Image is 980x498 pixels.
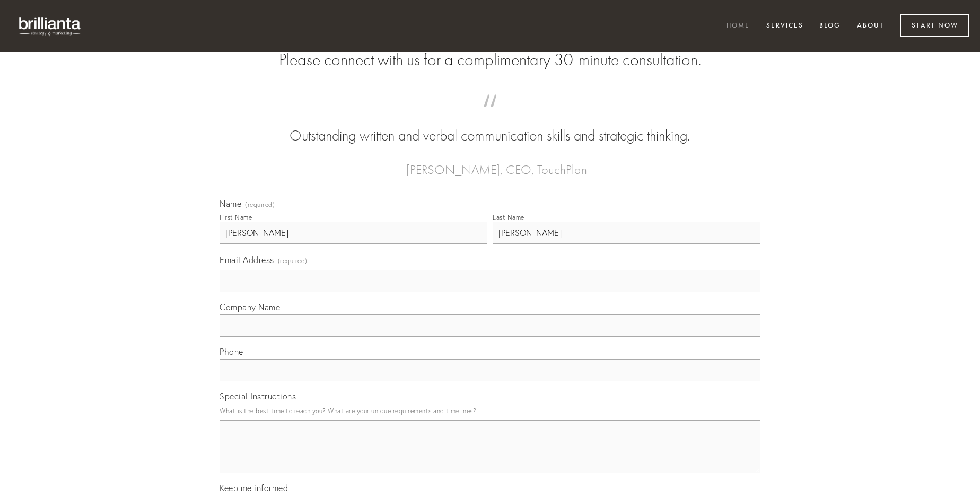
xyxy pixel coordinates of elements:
[850,18,891,35] a: About
[220,213,252,221] div: First Name
[220,50,760,70] h2: Please connect with us for a complimentary 30-minute consultation.
[220,302,280,312] span: Company Name
[720,18,757,35] a: Home
[278,254,308,268] span: (required)
[759,18,810,35] a: Services
[11,11,90,41] img: brillianta - research, strategy, marketing
[237,105,743,126] span: “
[220,404,760,418] p: What is the best time to reach you? What are your unique requirements and timelines?
[245,202,275,208] span: (required)
[220,255,274,265] span: Email Address
[220,346,243,357] span: Phone
[220,483,288,493] span: Keep me informed
[812,18,847,35] a: Blog
[237,146,743,180] figcaption: — [PERSON_NAME], CEO, TouchPlan
[493,213,524,221] div: Last Name
[220,198,241,209] span: Name
[220,391,296,401] span: Special Instructions
[900,14,969,37] a: Start Now
[237,105,743,146] blockquote: Outstanding written and verbal communication skills and strategic thinking.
